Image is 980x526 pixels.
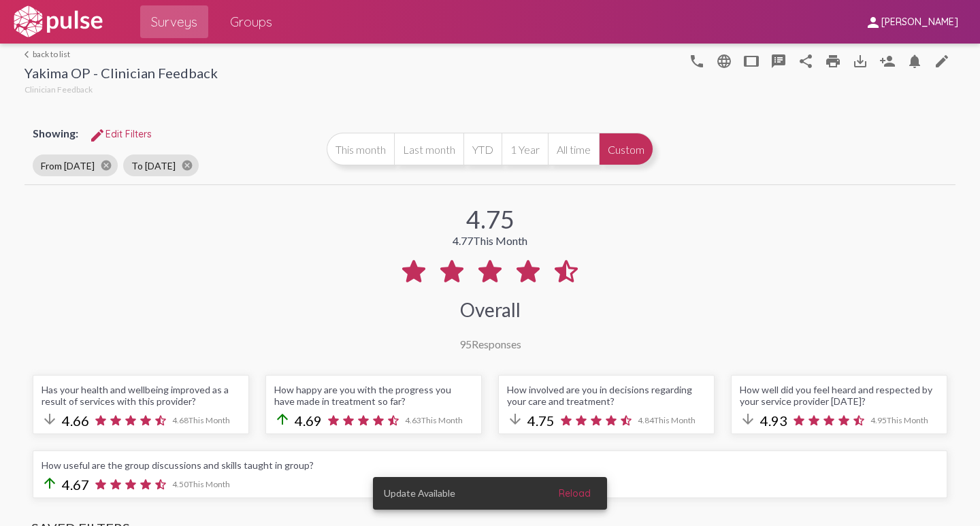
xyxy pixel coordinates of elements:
[384,487,455,500] span: Update Available
[819,47,847,74] a: print
[123,154,199,176] mat-chip: To [DATE]
[507,384,706,407] div: How involved are you in decisions regarding your care and treatment?
[798,53,814,69] mat-icon: Share
[740,411,756,427] mat-icon: arrow_downward
[459,338,472,350] span: 95
[825,53,841,69] mat-icon: print
[852,53,868,69] mat-icon: Download
[421,415,463,425] span: This Month
[189,415,230,425] span: This Month
[33,154,118,176] mat-chip: From [DATE]
[792,47,819,74] button: Share
[738,47,765,74] button: tablet
[151,10,197,34] span: Surveys
[460,298,521,321] div: Overall
[453,234,527,247] div: 4.77
[473,234,527,247] span: This Month
[295,412,322,429] span: 4.69
[189,479,230,489] span: This Month
[78,122,163,146] button: Edit FiltersEdit Filters
[638,415,696,425] span: 4.84
[394,133,463,165] button: Last month
[760,412,787,429] span: 4.93
[274,411,291,427] mat-icon: arrow_upward
[527,412,555,429] span: 4.75
[24,50,33,59] mat-icon: arrow_back_ios
[906,53,923,69] mat-icon: Bell
[42,411,58,427] mat-icon: arrow_downward
[100,159,112,171] mat-icon: cancel
[847,47,874,74] button: Download
[466,204,514,234] div: 4.75
[507,411,523,427] mat-icon: arrow_downward
[865,14,881,31] mat-icon: person
[459,338,521,350] div: Responses
[24,65,218,84] div: Yakima OP - Clinician Feedback
[140,5,208,38] a: Surveys
[689,53,705,69] mat-icon: language
[62,476,89,493] span: 4.67
[740,384,938,407] div: How well did you feel heard and respected by your service provider [DATE]?
[463,133,502,165] button: YTD
[219,5,283,38] a: Groups
[654,415,696,425] span: This Month
[683,47,710,74] button: language
[743,53,759,69] mat-icon: tablet
[710,47,738,74] button: language
[879,53,896,69] mat-icon: Person
[870,415,928,425] span: 4.95
[928,47,955,74] a: language
[24,84,93,95] span: Clinician Feedback
[548,133,599,165] button: All time
[901,47,928,74] button: Bell
[934,53,950,69] mat-icon: language
[274,384,473,407] div: How happy are you with the progress you have made in treatment so far?
[599,133,653,165] button: Custom
[548,481,602,506] button: Reload
[172,479,230,489] span: 4.50
[230,10,272,34] span: Groups
[42,459,938,471] div: How useful are the group discussions and skills taught in group?
[42,475,58,491] mat-icon: arrow_upward
[62,412,89,429] span: 4.66
[502,133,548,165] button: 1 Year
[42,384,240,407] div: Has your health and wellbeing improved as a result of services with this provider?
[881,16,958,29] span: [PERSON_NAME]
[33,127,78,139] span: Showing:
[89,127,105,144] mat-icon: Edit Filters
[11,5,105,39] img: white-logo.svg
[765,47,792,74] button: speaker_notes
[716,53,732,69] mat-icon: language
[89,128,152,140] span: Edit Filters
[24,49,218,59] a: back to list
[181,159,193,171] mat-icon: cancel
[172,415,230,425] span: 4.68
[770,53,787,69] mat-icon: speaker_notes
[559,487,591,499] span: Reload
[854,9,969,34] button: [PERSON_NAME]
[327,133,394,165] button: This month
[887,415,928,425] span: This Month
[405,415,463,425] span: 4.63
[874,47,901,74] button: Person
